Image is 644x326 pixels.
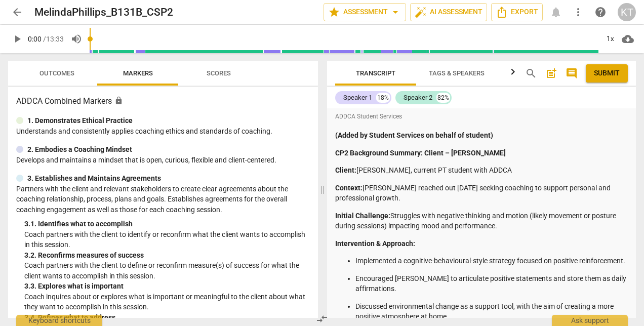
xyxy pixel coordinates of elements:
span: Scores [207,69,231,77]
p: Struggles with negative thinking and motion (likely movement or posture during sessions) impactin... [335,211,628,231]
p: Partners with the client and relevant stakeholders to create clear agreements about the coaching ... [16,184,310,215]
p: Discussed environmental change as a support tool, with the aim of creating a more positive atmosp... [355,301,628,322]
div: 82% [436,93,450,103]
button: Add summary [543,65,559,81]
div: 3. 2. Reconfirms measures of success [24,250,310,261]
strong: Intervention & Approach: [335,239,415,248]
span: arrow_back [11,6,23,18]
span: Tags & Speakers [429,69,485,77]
div: Ask support [552,315,628,326]
button: Search [523,65,539,81]
button: Play [8,30,26,48]
span: Markers [123,69,153,77]
div: 3. 3. Explores what is important [24,281,310,292]
span: Submit [594,68,620,78]
span: cloud_download [622,33,634,45]
span: ADDCA Student Services [335,112,402,121]
span: Export [496,6,538,18]
strong: Initial Challenge: [335,212,390,220]
span: help [594,6,607,18]
p: Develops and maintains a mindset that is open, curious, flexible and client-centered. [16,155,310,166]
span: star [328,6,340,18]
h3: ADDCA Combined Markers [16,95,310,107]
span: search [525,67,537,79]
strong: Client: [335,166,356,174]
span: arrow_drop_down [389,6,401,18]
button: Show/Hide comments [563,65,580,81]
span: post_add [545,67,557,79]
div: 3. 1. Identifies what to accomplish [24,219,310,229]
strong: CP2 Background Summary: Client – [PERSON_NAME] [335,149,506,157]
p: 3. Establishes and Maintains Agreements [27,173,161,184]
p: [PERSON_NAME] reached out [DATE] seeking coaching to support personal and professional growth. [335,183,628,203]
span: Outcomes [39,69,74,77]
span: AI Assessment [415,6,482,18]
p: Coach inquires about or explores what is important or meaningful to the client about what they wa... [24,292,310,312]
button: Export [491,3,543,21]
div: Speaker 1 [343,93,372,103]
span: 0:00 [28,35,42,43]
span: comment [566,67,578,79]
span: Assessment is enabled for this document. The competency model is locked and follows the assessmen... [114,96,123,105]
span: compare_arrows [316,313,328,325]
button: Please Do Not Submit until your Assessment is Complete [586,64,628,83]
p: Encouraged [PERSON_NAME] to articulate positive statements and store them as daily affirmations. [355,273,628,294]
div: Speaker 2 [404,93,432,103]
span: volume_up [70,33,83,45]
button: KT [618,3,636,21]
p: Coach partners with the client to identify or reconfirm what the client wants to accomplish in th... [24,229,310,250]
span: more_vert [572,6,584,18]
div: Keyboard shortcuts [16,315,102,326]
p: 2. Embodies a Coaching Mindset [27,144,132,155]
h2: MelindaPhillips_B131B_CSP2 [34,6,173,19]
span: Assessment [328,6,401,18]
div: 1x [600,31,620,47]
strong: (Added by Student Services on behalf of student) [335,131,493,139]
p: Implemented a cognitive-behavioural-style strategy focused on positive reinforcement. [355,256,628,266]
span: Transcript [356,69,395,77]
a: Help [591,3,610,21]
span: play_arrow [11,33,23,45]
button: Assessment [324,3,406,21]
p: [PERSON_NAME], current PT student with ADDCA [335,165,628,176]
p: Coach partners with the client to define or reconfirm measure(s) of success for what the client w... [24,260,310,281]
p: Understands and consistently applies coaching ethics and standards of coaching. [16,126,310,137]
div: 3. 4. Defines what to address [24,312,310,323]
button: Volume [67,30,86,48]
strong: Context: [335,184,363,192]
button: AI Assessment [410,3,487,21]
span: / 13:33 [43,35,64,43]
span: auto_fix_high [415,6,427,18]
p: 1. Demonstrates Ethical Practice [27,115,133,126]
div: 18% [376,93,390,103]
